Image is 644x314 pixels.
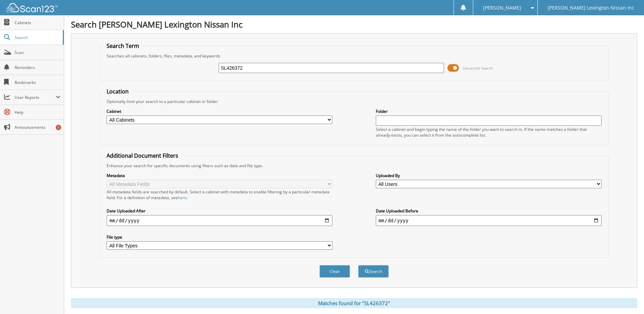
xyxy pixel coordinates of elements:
[71,19,637,30] h1: Search [PERSON_NAME] Lexington Nissan Inc
[15,109,60,115] span: Help
[178,195,187,200] a: here
[7,3,58,12] img: scan123-logo-white.svg
[376,126,602,138] div: Select a cabinet and begin typing the name of the folder you want to search in. If the name match...
[376,108,602,114] label: Folder
[358,265,389,278] button: Search
[107,173,332,178] label: Metadata
[483,6,521,10] span: [PERSON_NAME]
[71,298,637,308] div: Matches found for "SL426372"
[548,6,634,10] span: [PERSON_NAME] Lexington Nissan Inc
[103,152,182,159] legend: Additional Document Filters
[319,265,350,278] button: Clear
[15,94,56,100] span: User Reports
[15,50,60,55] span: Scan
[463,66,493,71] span: Advanced Search
[107,215,332,226] input: start
[15,124,60,130] span: Announcements
[376,215,602,226] input: end
[56,125,61,130] div: 1
[107,108,332,114] label: Cabinet
[103,88,132,95] legend: Location
[107,189,332,200] div: All metadata fields are searched by default. Select a cabinet with metadata to enable filtering b...
[103,99,605,104] div: Optionally limit your search to a particular cabinet or folder
[15,35,59,40] span: Search
[376,173,602,178] label: Uploaded By
[15,65,60,70] span: Reminders
[15,20,60,25] span: Cabinets
[107,234,332,240] label: File type
[103,53,605,59] div: Searches all cabinets, folders, files, metadata, and keywords
[376,208,602,214] label: Date Uploaded Before
[15,80,60,85] span: Bookmarks
[107,208,332,214] label: Date Uploaded After
[103,163,605,169] div: Enhance your search for specific documents using filters such as date and file type.
[103,42,143,50] legend: Search Term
